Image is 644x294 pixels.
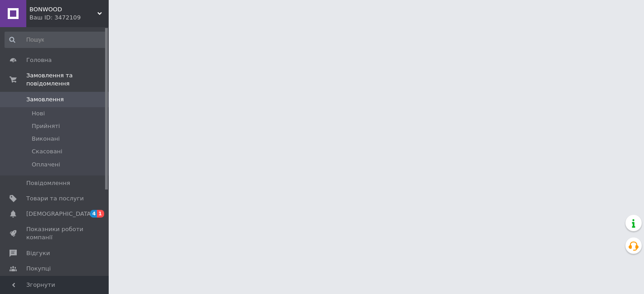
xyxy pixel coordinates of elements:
span: Прийняті [32,122,60,130]
span: Відгуки [26,249,50,257]
span: [DEMOGRAPHIC_DATA] [26,210,93,218]
span: Головна [26,56,52,64]
span: Повідомлення [26,179,70,187]
span: 4 [90,210,97,218]
span: Товари та послуги [26,194,84,203]
span: Замовлення [26,95,64,104]
div: Ваш ID: 3472109 [29,14,109,22]
span: Скасовані [32,147,62,156]
span: 1 [97,210,104,218]
span: Оплачені [32,161,60,169]
span: Покупці [26,265,51,273]
input: Пошук [5,32,107,48]
span: Замовлення та повідомлення [26,71,109,88]
span: Показники роботи компанії [26,225,84,242]
span: Виконані [32,135,60,143]
span: Нові [32,109,45,118]
span: BONWOOD [29,5,97,14]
